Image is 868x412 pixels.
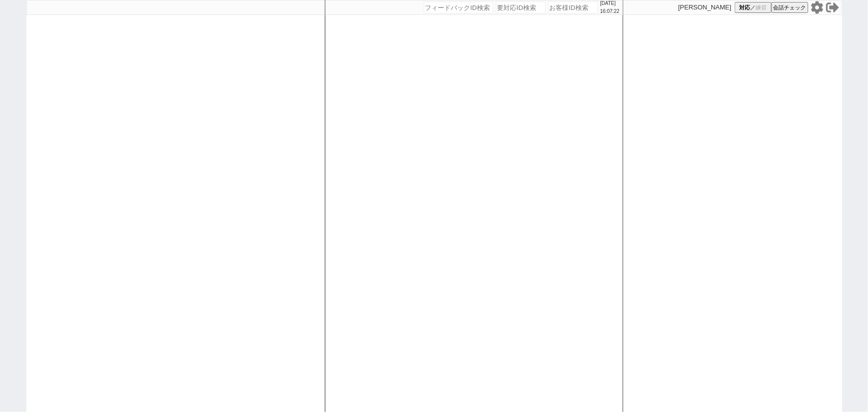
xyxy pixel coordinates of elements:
[735,2,772,13] button: 対応／練習
[678,3,732,11] p: [PERSON_NAME]
[773,4,806,11] span: 会話チェック
[772,2,808,13] button: 会話チェック
[756,4,767,11] span: 練習
[424,1,493,13] input: フィードバックID検索
[548,1,598,13] input: お客様ID検索
[496,1,546,13] input: 要対応ID検索
[739,4,750,11] span: 対応
[600,7,620,15] p: 16:07:22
